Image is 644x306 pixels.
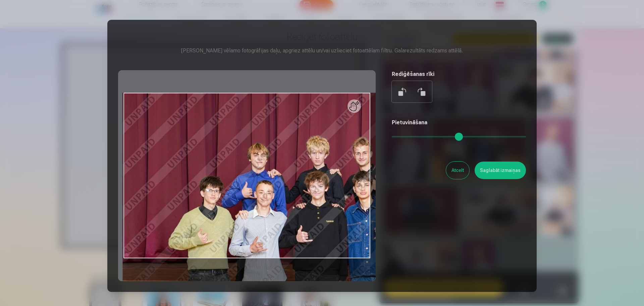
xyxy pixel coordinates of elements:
[446,162,469,179] button: Atcelt
[118,31,526,43] h3: Rediģēt fotoattēlu
[475,162,526,179] button: Saglabāt izmaiņas
[392,119,526,127] h5: Pietuvināšana
[392,70,526,78] h5: Rediģēšanas rīki
[118,47,526,55] div: [PERSON_NAME] vēlamo fotogrāfijas daļu, apgriez attēlu un/vai uzlieciet fotoattēlam filtru. Galar...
